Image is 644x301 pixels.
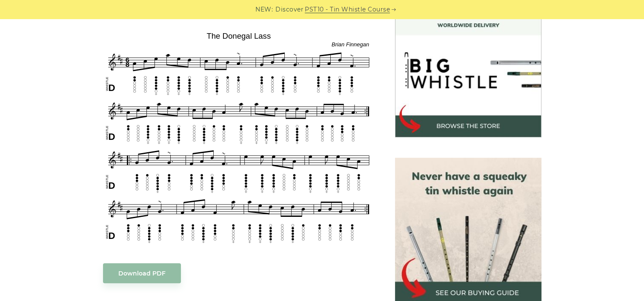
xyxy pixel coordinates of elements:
[275,5,303,14] span: Discover
[305,5,390,14] a: PST10 - Tin Whistle Course
[103,263,181,283] a: Download PDF
[103,28,375,246] img: The Donegal Lass Tin Whistle Tabs & Sheet Music
[255,5,273,14] span: NEW:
